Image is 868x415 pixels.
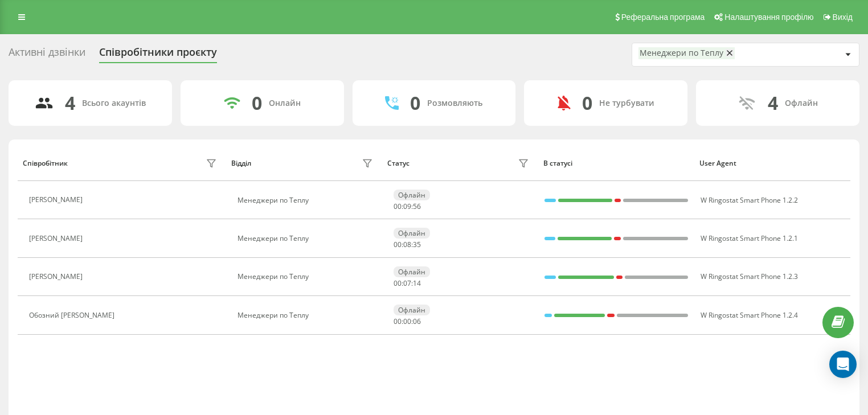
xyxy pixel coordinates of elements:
div: Офлайн [394,266,430,277]
div: Менеджери по Теплу [238,235,376,243]
div: 0 [410,92,420,114]
span: 00 [394,278,402,288]
span: 09 [403,202,411,211]
div: : : [394,241,421,249]
span: 00 [394,317,402,326]
div: User Agent [699,159,845,167]
div: Open Intercom Messenger [829,351,857,378]
div: 4 [65,92,75,114]
div: Активні дзвінки [9,46,85,64]
div: Менеджери по Теплу [640,48,723,58]
div: 4 [768,92,778,114]
div: Відділ [231,159,251,167]
div: Розмовляють [427,98,482,108]
div: Не турбувати [599,98,654,108]
span: 07 [403,278,411,288]
span: W Ringostat Smart Phone 1.2.3 [701,272,798,281]
div: Всього акаунтів [82,98,146,108]
span: W Ringostat Smart Phone 1.2.4 [701,310,798,320]
span: W Ringostat Smart Phone 1.2.1 [701,233,798,243]
div: [PERSON_NAME] [29,235,85,243]
div: В статусі [543,159,689,167]
span: Реферальна програма [621,13,705,22]
div: : : [394,203,421,211]
div: [PERSON_NAME] [29,196,85,204]
div: Офлайн [394,305,430,315]
div: Співробітники проєкту [99,46,217,64]
span: W Ringostat Smart Phone 1.2.2 [701,195,798,205]
span: 00 [403,317,411,326]
div: : : [394,318,421,326]
span: 56 [413,202,421,211]
div: Співробітник [23,159,68,167]
div: Офлайн [394,190,430,200]
div: : : [394,280,421,287]
div: Менеджери по Теплу [238,311,376,319]
div: Обозний [PERSON_NAME] [29,311,117,319]
div: 0 [582,92,592,114]
span: 14 [413,278,421,288]
div: Онлайн [269,98,301,108]
span: 35 [413,240,421,249]
span: Налаштування профілю [724,13,813,22]
div: Менеджери по Теплу [238,196,376,204]
span: 00 [394,202,402,211]
div: Офлайн [394,228,430,239]
div: 0 [252,92,262,114]
span: 06 [413,317,421,326]
div: Менеджери по Теплу [238,273,376,281]
div: [PERSON_NAME] [29,273,85,281]
div: Статус [387,159,410,167]
div: Офлайн [785,98,818,108]
span: Вихід [833,13,853,22]
span: 08 [403,240,411,249]
span: 00 [394,240,402,249]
